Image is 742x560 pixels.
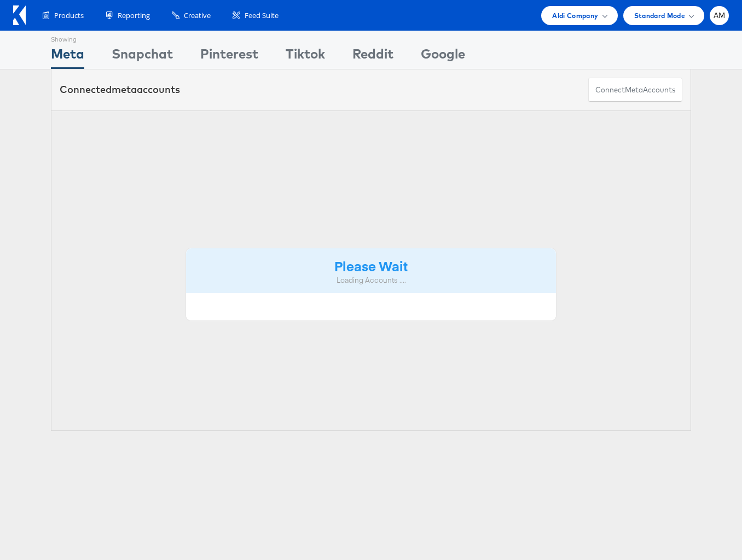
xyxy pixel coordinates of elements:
span: Creative [184,10,211,21]
div: Connected accounts [60,83,180,97]
div: Tiktok [286,44,325,69]
span: meta [112,83,137,96]
div: Snapchat [112,44,173,69]
div: Meta [51,44,84,69]
div: Reddit [352,44,393,69]
span: meta [625,85,643,95]
div: Google [421,44,465,69]
button: ConnectmetaAccounts [588,78,682,102]
span: Products [54,10,84,21]
div: Showing [51,31,84,44]
span: Aldi Company [552,10,598,21]
div: Loading Accounts .... [194,275,548,285]
span: Standard Mode [634,10,685,21]
strong: Please Wait [334,256,408,275]
span: Feed Suite [245,10,279,21]
span: AM [714,12,726,19]
div: Pinterest [200,44,258,69]
span: Reporting [118,10,150,21]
